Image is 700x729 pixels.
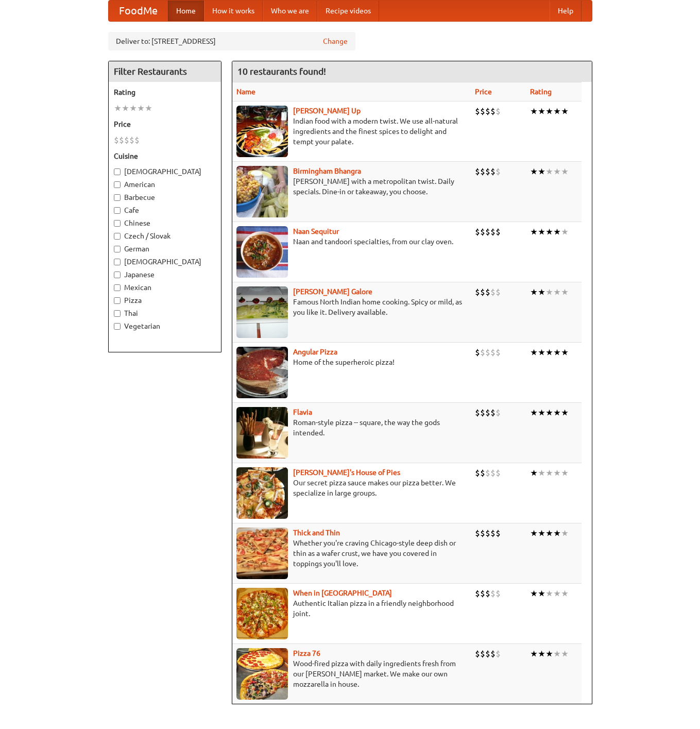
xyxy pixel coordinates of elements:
[293,107,361,115] b: [PERSON_NAME] Up
[490,286,496,298] li: $
[561,648,569,659] li: ★
[293,468,400,477] a: [PERSON_NAME]'s House of Pies
[236,106,288,157] img: curryup.jpg
[485,347,490,358] li: $
[490,467,496,479] li: $
[137,103,145,114] li: ★
[530,528,538,539] li: ★
[114,321,216,331] label: Vegetarian
[236,236,467,247] p: Naan and tandoori specialties, from our clay oven.
[236,286,288,338] img: currygalore.jpg
[561,166,569,177] li: ★
[114,295,216,306] label: Pizza
[293,287,372,296] a: [PERSON_NAME] Galore
[561,407,569,418] li: ★
[119,134,124,146] li: $
[490,588,496,599] li: $
[236,166,288,217] img: bhangra.jpg
[114,181,121,188] input: American
[561,528,569,539] li: ★
[109,1,168,21] a: FoodMe
[236,407,288,459] img: flavia.jpg
[485,588,490,599] li: $
[530,106,538,117] li: ★
[293,589,392,597] a: When in [GEOGRAPHIC_DATA]
[475,286,480,298] li: $
[236,226,288,278] img: naansequitur.jpg
[485,166,490,177] li: $
[550,1,582,21] a: Help
[114,194,121,201] input: Barbecue
[293,529,340,537] a: Thick and Thin
[561,106,569,117] li: ★
[114,179,216,190] label: American
[538,588,545,599] li: ★
[124,134,129,146] li: $
[545,226,553,238] li: ★
[236,116,467,147] p: Indian food with a modern twist. We use all-natural ingredients and the finest spices to delight ...
[480,528,485,539] li: $
[530,648,538,659] li: ★
[530,226,538,238] li: ★
[561,226,569,238] li: ★
[114,246,121,252] input: German
[204,1,263,21] a: How it works
[545,528,553,539] li: ★
[496,528,501,539] li: $
[475,528,480,539] li: $
[485,286,490,298] li: $
[496,286,501,298] li: $
[293,227,339,235] a: Naan Sequitur
[480,407,485,418] li: $
[114,218,216,228] label: Chinese
[236,417,467,438] p: Roman-style pizza -- square, the way the gods intended.
[237,66,326,76] ng-pluralize: 10 restaurants found!
[545,347,553,358] li: ★
[496,648,501,659] li: $
[114,257,216,267] label: [DEMOGRAPHIC_DATA]
[480,286,485,298] li: $
[561,588,569,599] li: ★
[538,106,545,117] li: ★
[545,166,553,177] li: ★
[496,347,501,358] li: $
[236,658,467,689] p: Wood-fired pizza with daily ingredients fresh from our [PERSON_NAME] market. We make our own mozz...
[553,407,561,418] li: ★
[490,226,496,238] li: $
[236,538,467,569] p: Whether you're craving Chicago-style deep dish or thin as a wafer crust, we have you covered in t...
[496,407,501,418] li: $
[553,588,561,599] li: ★
[114,134,119,146] li: $
[480,166,485,177] li: $
[293,408,312,416] a: Flavia
[114,151,216,161] h5: Cuisine
[293,649,320,657] a: Pizza 76
[538,528,545,539] li: ★
[145,103,152,114] li: ★
[530,286,538,298] li: ★
[538,467,545,479] li: ★
[236,478,467,498] p: Our secret pizza sauce makes our pizza better. We specialize in large groups.
[553,528,561,539] li: ★
[485,648,490,659] li: $
[475,106,480,117] li: $
[236,297,467,317] p: Famous North Indian home cooking. Spicy or mild, as you like it. Delivery available.
[293,167,361,175] a: Birmingham Bhangra
[485,528,490,539] li: $
[553,467,561,479] li: ★
[485,106,490,117] li: $
[496,467,501,479] li: $
[114,297,121,304] input: Pizza
[545,286,553,298] li: ★
[236,467,288,519] img: luigis.jpg
[538,347,545,358] li: ★
[293,348,337,356] b: Angular Pizza
[129,134,134,146] li: $
[236,176,467,197] p: [PERSON_NAME] with a metropolitan twist. Daily specials. Dine-in or takeaway, you choose.
[496,588,501,599] li: $
[168,1,204,21] a: Home
[475,588,480,599] li: $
